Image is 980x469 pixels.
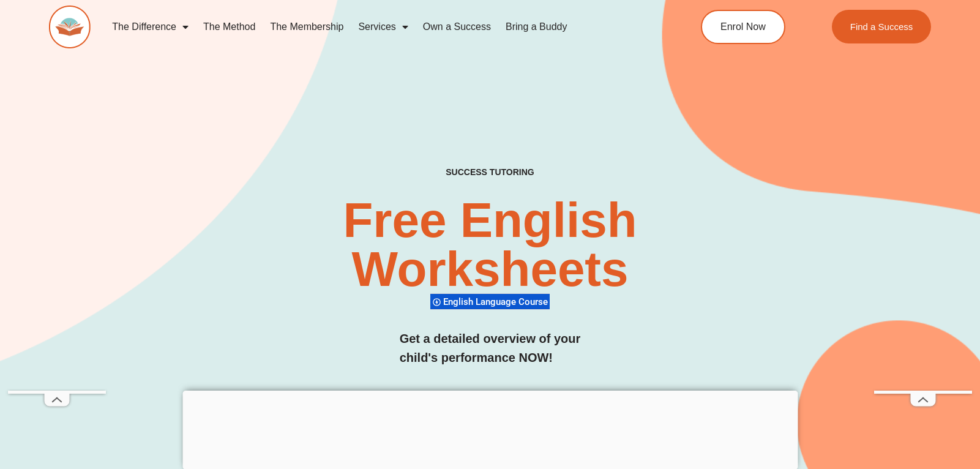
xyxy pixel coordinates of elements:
[400,329,581,367] h3: Get a detailed overview of your child's performance NOW!
[701,10,785,44] a: Enrol Now
[105,13,196,41] a: The Difference
[416,13,498,41] a: Own a Success
[182,391,798,467] iframe: Advertisement
[430,293,550,310] div: English Language Course
[720,22,766,32] span: Enrol Now
[199,196,781,294] h2: Free English Worksheets​
[359,167,621,178] h4: SUCCESS TUTORING​
[196,13,263,41] a: The Method
[498,13,575,41] a: Bring a Buddy
[351,13,415,41] a: Services
[831,10,931,43] a: Find a Success
[874,23,972,391] iframe: Advertisement
[443,296,552,307] span: English Language Course
[105,13,650,41] nav: Menu
[8,23,106,391] iframe: Advertisement
[263,13,351,41] a: The Membership
[850,22,913,31] span: Find a Success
